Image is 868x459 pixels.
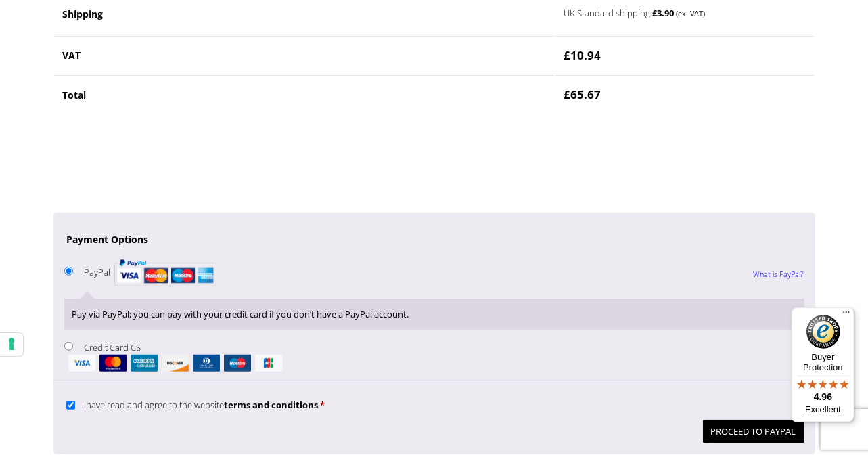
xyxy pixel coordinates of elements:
[84,266,216,278] label: PayPal
[66,401,75,410] input: I have read and agree to the websiteterms and conditions *
[838,307,854,324] button: Menu
[792,352,854,372] p: Buyer Protection
[55,36,555,74] th: VAT
[53,131,259,184] iframe: reCAPTCHA
[792,404,854,415] p: Excellent
[72,307,796,322] p: Pay via PayPal; you can pay with your credit card if you don’t have a PayPal account.
[321,399,325,411] abbr: required
[564,47,571,63] span: £
[564,87,571,102] span: £
[564,87,601,102] bdi: 65.67
[564,47,601,63] bdi: 10.94
[162,355,189,372] img: discover
[814,391,832,402] span: 4.96
[653,7,675,19] bdi: 3.90
[806,315,840,349] img: Trusted Shops Trustmark
[83,399,319,411] span: I have read and agree to the website
[193,355,220,372] img: dinersclub
[131,355,158,372] img: amex
[64,341,804,372] label: Credit Card CS
[255,355,282,372] img: jcb
[564,4,781,20] label: UK Standard shipping:
[677,8,706,18] small: (ex. VAT)
[754,257,804,292] a: What is PayPal?
[703,420,804,443] button: Proceed to PayPal
[68,355,95,372] img: visa
[792,307,854,422] button: Trusted Shops TrustmarkBuyer Protection4.96Excellent
[114,255,216,290] img: PayPal acceptance mark
[653,7,658,19] span: £
[224,355,251,372] img: maestro
[55,75,555,114] th: Total
[225,399,319,411] a: terms and conditions
[99,355,127,372] img: mastercard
